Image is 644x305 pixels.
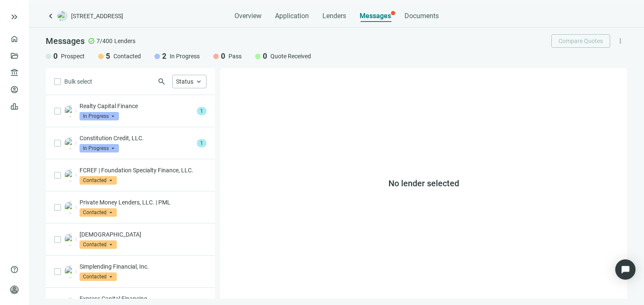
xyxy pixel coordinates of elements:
[615,259,636,280] div: Open Intercom Messenger
[234,12,261,20] span: Overview
[64,202,76,213] img: c3510e10-e30c-4f20-84b3-b55eff1bb01b
[58,11,68,21] img: deal-logo
[360,12,391,20] span: Messages
[10,68,16,77] span: account_balance
[170,52,200,60] span: In Progress
[53,51,58,61] span: 0
[106,51,110,61] span: 5
[64,234,76,245] img: 68f0e6ed-f538-4860-bbc1-396c910a60b7.png
[80,294,206,303] p: Express Capital Financing
[96,37,113,45] span: 7/400
[270,52,311,60] span: Quote Received
[80,166,206,174] p: FCREF | Foundation Specialty Finance, LLC.
[322,12,346,20] span: Lenders
[80,144,119,152] span: In Progress
[228,52,242,60] span: Pass
[71,12,123,20] span: [STREET_ADDRESS]
[64,266,76,278] img: eb8ac056-2661-47f8-968c-b7715a2336ed
[551,34,610,48] button: Compare Quotes
[157,77,166,86] span: search
[616,37,624,45] span: more_vert
[80,176,117,185] span: Contacted
[64,137,76,149] img: a1e29679-8d33-4935-a95a-c3a000c7acad.png
[88,38,95,44] span: check_circle
[46,11,56,21] a: keyboard_arrow_left
[162,51,166,61] span: 2
[80,134,193,142] p: Constitution Credit, LLC.
[220,68,627,299] div: No lender selected
[263,51,267,61] span: 0
[64,77,92,86] span: Bulk select
[114,37,135,45] span: Lenders
[80,262,206,271] p: Simplending Financial, Inc.
[614,34,627,48] button: more_vert
[9,12,19,22] button: keyboard_double_arrow_right
[80,102,193,110] p: Realty Capital Finance
[10,265,19,274] span: help
[221,51,225,61] span: 0
[197,107,206,115] span: 1
[80,240,117,249] span: Contacted
[61,52,85,60] span: Prospect
[113,52,141,60] span: Contacted
[46,36,85,46] span: Messages
[10,286,19,294] span: person
[64,169,76,181] img: a21573ec-ed12-4093-9b89-0a429ff42e80.png
[64,105,76,117] img: 85dd5760-c392-4697-a020-fa9a80e90766
[197,139,206,147] span: 1
[275,12,309,20] span: Application
[405,12,439,20] span: Documents
[80,198,206,207] p: Private Money Lenders, LLC. | PML
[80,112,119,120] span: In Progress
[176,78,193,85] span: Status
[80,272,117,281] span: Contacted
[195,78,203,85] span: keyboard_arrow_up
[80,230,206,239] p: [DEMOGRAPHIC_DATA]
[80,208,117,217] span: Contacted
